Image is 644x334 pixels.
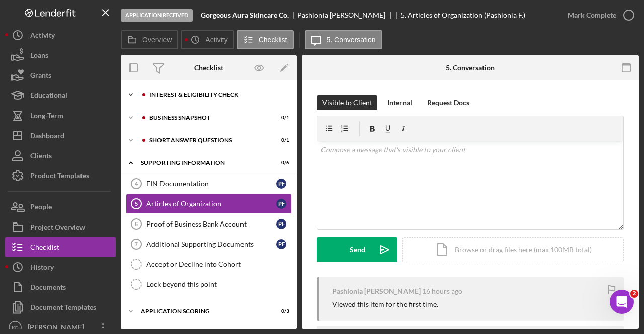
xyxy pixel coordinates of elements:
[142,36,172,44] label: Overview
[5,217,116,237] button: Project Overview
[121,9,193,22] div: Application Received
[557,5,639,25] button: Mark Complete
[30,257,54,280] div: History
[5,297,116,317] button: Document Templates
[276,179,286,189] div: P F
[5,197,116,217] button: People
[201,11,289,19] b: Gorgeous Aura Skincare Co.
[30,146,52,168] div: Clients
[146,260,291,268] div: Accept or Decline into Cohort
[630,290,638,298] span: 2
[271,137,289,143] div: 0 / 1
[568,5,616,25] div: Mark Complete
[305,30,382,49] button: 5. Conversation
[422,287,462,295] time: 2025-10-10 23:16
[446,64,495,72] div: 5. Conversation
[30,297,96,320] div: Document Templates
[146,180,276,188] div: EIN Documentation
[276,199,286,209] div: P F
[271,160,289,166] div: 0 / 6
[322,95,372,110] div: Visible to Client
[317,95,377,110] button: Visible to Client
[149,115,264,121] div: Business Snapshot
[30,166,89,188] div: Product Templates
[427,95,469,110] div: Request Docs
[317,237,397,262] button: Send
[5,257,116,277] button: History
[126,214,292,234] a: 6Proof of Business Bank AccountPF
[141,160,264,166] div: Supporting Information
[205,36,227,44] label: Activity
[332,300,438,308] div: Viewed this item for the first time.
[332,287,421,295] div: Pashionia [PERSON_NAME]
[135,201,138,207] tspan: 5
[126,234,292,254] a: 7Additional Supporting DocumentsPF
[126,274,292,294] a: Lock beyond this point
[126,254,292,274] a: Accept or Decline into Cohort
[141,308,264,314] div: Application Scoring
[181,30,234,49] button: Activity
[5,85,116,105] button: Educational
[297,11,394,19] div: Pashionia [PERSON_NAME]
[146,280,291,288] div: Lock beyond this point
[146,240,276,248] div: Additional Supporting Documents
[271,115,289,121] div: 0 / 1
[259,36,287,44] label: Checklist
[149,92,284,98] div: Interest & Eligibility Check
[194,64,223,72] div: Checklist
[135,221,138,227] tspan: 6
[121,30,178,49] button: Overview
[30,217,85,240] div: Project Overview
[5,237,116,257] button: Checklist
[5,25,116,45] button: Activity
[135,181,138,187] tspan: 4
[271,308,289,314] div: 0 / 3
[5,146,116,166] button: Clients
[30,105,63,128] div: Long-Term
[5,277,116,297] button: Documents
[126,194,292,214] a: 5Articles of OrganizationPF
[387,95,412,110] div: Internal
[5,65,116,85] button: Grants
[5,105,116,126] button: Long-Term
[30,45,48,68] div: Loans
[276,239,286,249] div: P F
[126,174,292,194] a: 4EIN DocumentationPF
[276,219,286,229] div: P F
[30,65,51,88] div: Grants
[400,11,525,19] div: 5. Articles of Organization (Pashionia F.)
[610,290,634,314] iframe: Intercom live chat
[422,95,474,110] button: Request Docs
[5,166,116,186] button: Product Templates
[30,277,66,300] div: Documents
[149,137,264,143] div: Short Answer Questions
[30,25,55,48] div: Activity
[30,197,52,219] div: People
[30,85,67,108] div: Educational
[350,237,365,262] div: Send
[5,126,116,146] button: Dashboard
[5,45,116,65] button: Loans
[135,241,138,247] tspan: 7
[327,36,376,44] label: 5. Conversation
[146,220,276,228] div: Proof of Business Bank Account
[12,325,18,330] text: KD
[382,95,417,110] button: Internal
[146,200,276,208] div: Articles of Organization
[30,237,59,260] div: Checklist
[30,126,64,148] div: Dashboard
